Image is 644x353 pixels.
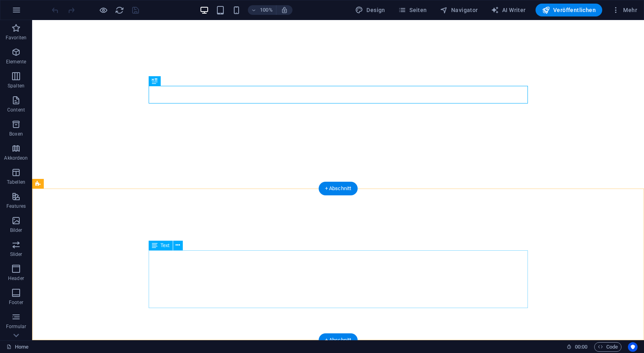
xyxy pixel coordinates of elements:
[355,6,385,14] span: Design
[6,34,27,41] p: Favoriten
[319,333,358,347] div: + Abschnitt
[398,6,427,14] span: Seiten
[98,5,108,15] button: Klicke hier, um den Vorschau-Modus zu verlassen
[581,344,582,350] span: :
[10,227,22,233] p: Bilder
[248,5,276,15] button: 100%
[542,6,596,14] span: Veröffentlichen
[9,299,23,306] p: Footer
[8,275,24,282] p: Header
[628,342,638,352] button: Usercentrics
[260,5,273,15] h6: 100%
[4,155,28,161] p: Akkordeon
[566,342,588,352] h6: Session-Zeit
[609,4,640,16] button: Mehr
[6,59,27,65] p: Elemente
[491,6,526,14] span: AI Writer
[319,182,358,195] div: + Abschnitt
[536,4,602,16] button: Veröffentlichen
[7,107,25,113] p: Content
[115,6,124,15] i: Seite neu laden
[437,4,481,16] button: Navigator
[352,4,388,16] div: Design (Strg+Alt+Y)
[440,6,478,14] span: Navigator
[281,6,288,14] i: Bei Größenänderung Zoomstufe automatisch an das gewählte Gerät anpassen.
[575,342,587,352] span: 00 00
[6,203,26,209] p: Features
[598,342,618,352] span: Code
[352,4,388,16] button: Design
[612,6,637,14] span: Mehr
[6,323,27,330] p: Formular
[7,179,25,185] p: Tabellen
[8,83,25,89] p: Spalten
[10,251,22,258] p: Slider
[6,342,29,352] a: Klick, um Auswahl aufzuheben. Doppelklick öffnet Seitenverwaltung
[9,131,23,137] p: Boxen
[395,4,430,16] button: Seiten
[114,5,124,15] button: reload
[488,4,529,16] button: AI Writer
[161,243,170,248] span: Text
[594,342,622,352] button: Code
